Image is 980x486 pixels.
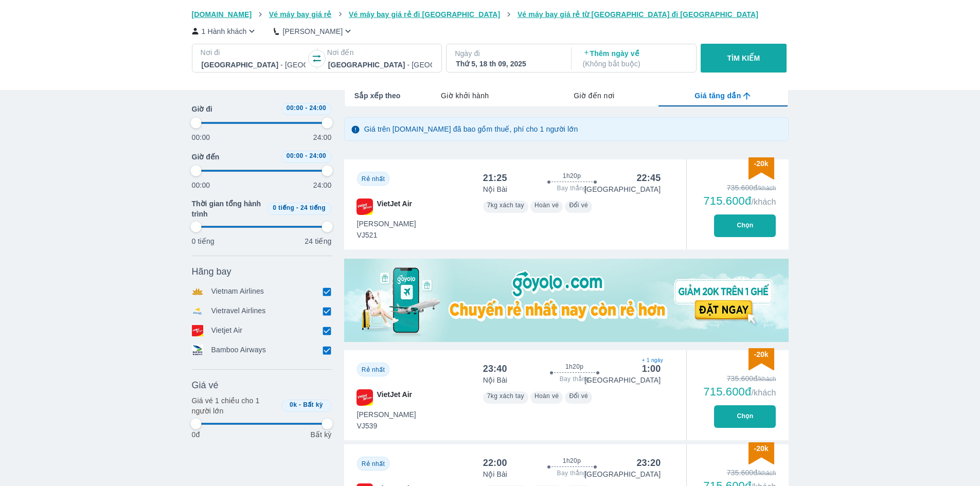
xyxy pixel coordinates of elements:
[299,401,301,408] span: -
[483,363,507,375] div: 23:40
[456,59,560,69] div: Thứ 5, 18 th 09, 2025
[483,184,507,194] p: Nội Bài
[534,392,559,400] span: Hoàn vé
[563,457,581,465] span: 1h20p
[703,183,776,193] div: 735.600đ
[569,202,588,209] span: Đổi vé
[377,389,412,406] span: VietJet Air
[583,48,687,69] p: Thêm ngày về
[565,363,583,371] span: 1h20p
[192,9,789,20] nav: breadcrumb
[749,157,774,179] img: discount
[309,104,326,112] span: 24:00
[751,197,776,206] span: /khách
[300,204,326,211] span: 24 tiếng
[287,104,304,112] span: 00:00
[714,405,776,428] button: Chọn
[487,392,524,400] span: 7kg xách tay
[636,457,661,469] div: 23:20
[354,91,401,101] span: Sắp xếp theo
[211,286,264,297] p: Vietnam Airlines
[310,429,331,440] p: Bất kỳ
[192,429,200,440] p: 0đ
[211,325,243,336] p: Vietjet Air
[274,26,353,37] button: [PERSON_NAME]
[349,10,500,19] span: Vé máy bay giá rẻ đi [GEOGRAPHIC_DATA]
[584,184,661,194] p: [GEOGRAPHIC_DATA]
[211,345,266,356] p: Bamboo Airways
[749,348,774,370] img: discount
[455,48,561,59] p: Ngày đi
[584,469,661,479] p: [GEOGRAPHIC_DATA]
[751,388,776,397] span: /khách
[192,199,263,219] span: Thời gian tổng hành trình
[305,152,307,159] span: -
[192,152,220,162] span: Giờ đến
[569,392,588,400] span: Đổi vé
[192,395,277,416] p: Giá vé 1 chiều cho 1 người lớn
[305,104,307,112] span: -
[357,199,373,215] img: VJ
[192,379,219,391] span: Giá vé
[192,10,252,19] span: [DOMAIN_NAME]
[518,10,758,19] span: Vé máy bay giá rẻ từ [GEOGRAPHIC_DATA] đi [GEOGRAPHIC_DATA]
[303,401,323,408] span: Bất kỳ
[192,132,210,142] p: 00:00
[362,460,385,467] span: Rẻ nhất
[754,444,768,453] span: -20k
[483,469,507,479] p: Nội Bài
[749,442,774,464] img: discount
[754,350,768,358] span: -20k
[296,204,298,211] span: -
[727,53,760,63] p: TÌM KIẾM
[362,366,385,373] span: Rẻ nhất
[309,152,326,159] span: 24:00
[287,152,304,159] span: 00:00
[694,91,741,101] span: Giá tăng dần
[362,175,385,183] span: Rẻ nhất
[400,85,788,106] div: lab API tabs example
[202,26,247,37] p: 1 Hành khách
[192,265,231,278] span: Hãng bay
[344,259,789,342] img: media-0
[636,172,661,184] div: 22:45
[483,172,507,184] div: 21:25
[483,457,507,469] div: 22:00
[642,356,661,365] span: + 1 ngày
[584,375,661,385] p: [GEOGRAPHIC_DATA]
[583,59,687,69] p: ( Không bắt buộc )
[192,180,210,190] p: 00:00
[487,202,524,209] span: 7kg xách tay
[192,104,212,114] span: Giờ đi
[305,236,331,246] p: 24 tiếng
[534,202,559,209] span: Hoàn vé
[313,132,332,142] p: 24:00
[703,467,776,478] div: 735.600đ
[364,124,578,134] p: Giá trên [DOMAIN_NAME] đã bao gồm thuế, phí cho 1 người lớn
[282,26,343,37] p: [PERSON_NAME]
[703,373,776,384] div: 735.600đ
[703,386,776,398] div: 715.600đ
[377,199,412,215] span: VietJet Air
[327,47,433,58] p: Nơi đến
[714,214,776,237] button: Chọn
[357,389,373,406] img: VJ
[754,159,768,168] span: -20k
[701,44,787,73] button: TÌM KIẾM
[211,305,266,317] p: Vietravel Airlines
[357,219,416,229] span: [PERSON_NAME]
[357,409,416,420] span: [PERSON_NAME]
[441,91,489,101] span: Giờ khởi hành
[192,26,258,37] button: 1 Hành khách
[357,230,416,240] span: VJ521
[269,10,332,19] span: Vé máy bay giá rẻ
[313,180,332,190] p: 24:00
[357,421,416,431] span: VJ539
[290,401,297,408] span: 0k
[703,195,776,207] div: 715.600đ
[483,375,507,385] p: Nội Bài
[273,204,294,211] span: 0 tiếng
[192,236,215,246] p: 0 tiếng
[574,91,614,101] span: Giờ đến nơi
[563,172,581,180] span: 1h20p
